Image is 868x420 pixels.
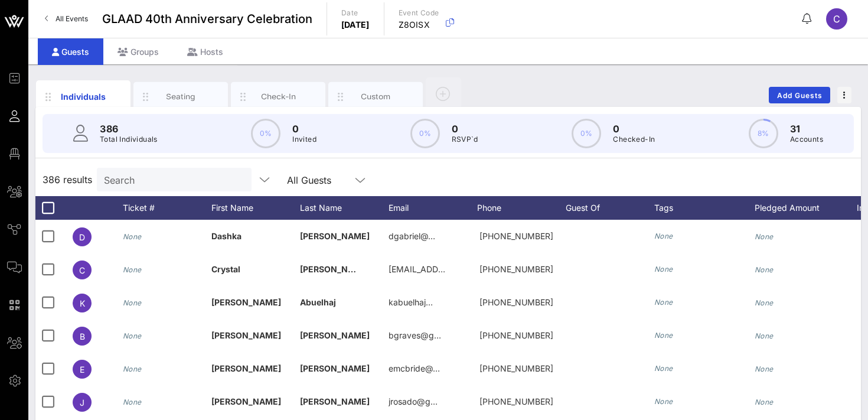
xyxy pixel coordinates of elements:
[389,220,435,253] p: dgabriel@…
[654,232,673,240] i: None
[389,319,441,352] p: bgraves@g…
[654,397,673,406] i: None
[790,134,823,145] p: Accounts
[80,298,85,308] span: K
[452,122,478,136] p: 0
[252,91,305,102] div: Check-In
[389,196,477,220] div: Email
[769,87,830,103] button: Add Guests
[287,175,331,185] div: All Guests
[80,398,84,408] span: J
[654,298,673,307] i: None
[755,331,774,340] i: None
[389,352,440,385] p: emcbride@…
[755,232,774,241] i: None
[123,265,142,274] i: None
[123,196,211,220] div: Ticket #
[79,232,85,242] span: D
[57,90,110,103] div: Individuals
[103,38,173,65] div: Groups
[80,364,84,375] span: E
[654,331,673,340] i: None
[389,286,433,319] p: kabuelhaj…
[292,134,316,145] p: Invited
[826,8,847,30] div: C
[211,363,281,373] span: [PERSON_NAME]
[43,172,92,187] span: 386 results
[654,364,673,373] i: None
[300,231,370,241] span: [PERSON_NAME]
[613,134,655,145] p: Checked-In
[102,10,312,28] span: GLAAD 40th Anniversary Celebration
[479,330,553,340] span: +17013356256
[477,196,566,220] div: Phone
[300,297,336,307] span: Abuelhaj
[399,19,439,31] p: Z8OISX
[211,196,300,220] div: First Name
[123,364,142,373] i: None
[755,364,774,373] i: None
[123,298,142,307] i: None
[654,196,755,220] div: Tags
[300,330,370,340] span: [PERSON_NAME]
[38,38,103,65] div: Guests
[123,232,142,241] i: None
[479,297,553,307] span: +12097405793
[755,298,774,307] i: None
[280,168,374,191] div: All Guests
[155,91,207,102] div: Seating
[479,231,553,241] span: +19549938075
[300,196,389,220] div: Last Name
[292,122,316,136] p: 0
[211,396,281,406] span: [PERSON_NAME]
[566,196,654,220] div: Guest Of
[479,264,553,274] span: +19178474554
[341,19,370,31] p: [DATE]
[100,134,158,145] p: Total Individuals
[80,331,85,341] span: B
[341,7,370,19] p: Date
[211,264,240,274] span: Crystal
[654,265,673,274] i: None
[389,264,531,274] span: [EMAIL_ADDRESS][DOMAIN_NAME]
[123,331,142,340] i: None
[38,9,95,28] a: All Events
[300,363,370,373] span: [PERSON_NAME]
[479,396,553,406] span: +16462411504
[350,91,402,102] div: Custom
[755,196,843,220] div: Pledged Amount
[790,122,823,136] p: 31
[300,396,370,406] span: [PERSON_NAME]
[833,13,840,25] span: C
[613,122,655,136] p: 0
[755,265,774,274] i: None
[211,231,242,241] span: Dashka
[123,398,142,406] i: None
[479,363,553,373] span: +18133352554
[100,122,158,136] p: 386
[300,264,370,274] span: [PERSON_NAME]
[755,398,774,406] i: None
[211,330,281,340] span: [PERSON_NAME]
[211,297,281,307] span: [PERSON_NAME]
[776,91,823,100] span: Add Guests
[79,265,85,275] span: C
[173,38,237,65] div: Hosts
[399,7,439,19] p: Event Code
[56,14,88,23] span: All Events
[389,385,438,418] p: jrosado@g…
[452,134,478,145] p: RSVP`d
